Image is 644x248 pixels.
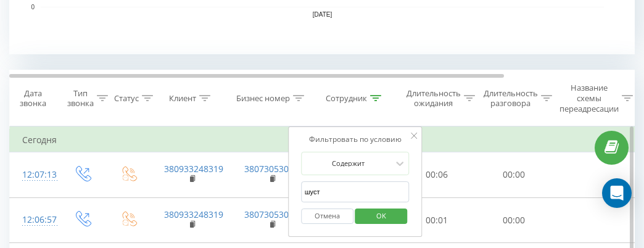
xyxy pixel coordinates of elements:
[326,93,367,104] div: Сотрудник
[31,4,35,10] text: 0
[364,206,398,225] span: OK
[10,88,56,109] div: Дата звонка
[164,209,223,220] a: 380933248319
[164,163,223,175] a: 380933248319
[476,152,553,198] td: 00:00
[301,133,410,146] div: Фильтровать по условию
[22,163,47,187] div: 12:07:13
[67,88,94,109] div: Тип звонка
[244,209,303,220] a: 380730530385
[301,209,353,224] button: Отмена
[236,93,290,104] div: Бизнес номер
[398,152,476,198] td: 00:06
[398,197,476,243] td: 00:01
[313,11,332,18] text: [DATE]
[559,83,619,114] div: Название схемы переадресации
[484,88,538,109] div: Длительность разговора
[301,181,410,203] input: Введите значение
[476,197,553,243] td: 00:00
[355,209,408,224] button: OK
[169,93,196,104] div: Клиент
[602,178,632,208] div: Open Intercom Messenger
[22,208,47,232] div: 12:06:57
[407,88,461,109] div: Длительность ожидания
[244,163,303,175] a: 380730530385
[114,93,139,104] div: Статус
